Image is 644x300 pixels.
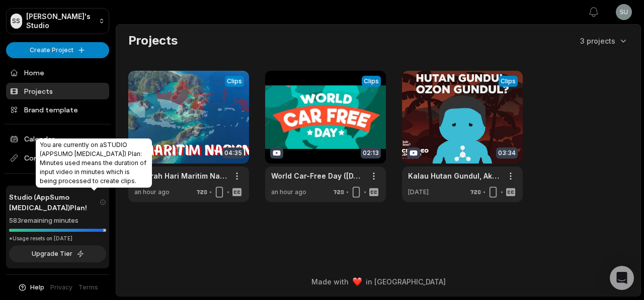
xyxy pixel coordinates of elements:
[128,33,178,49] h2: Projects
[6,83,109,99] a: Projects
[353,277,362,286] img: heart emoji
[40,59,90,66] div: Domain Overview
[9,192,100,213] span: Studio (AppSumo [MEDICAL_DATA]) Plan!
[26,12,95,30] p: [PERSON_NAME]'s Studio
[30,283,44,292] span: Help
[9,216,106,226] div: 583 remaining minutes
[580,36,628,46] button: 3 projects
[9,235,106,242] div: *Usage resets on [DATE]
[9,245,106,262] button: Upgrade Tier
[18,283,44,292] button: Help
[113,59,166,66] div: Keywords by Traffic
[102,58,110,66] img: tab_keywords_by_traffic_grey.svg
[6,149,109,167] span: Connect Socials
[6,64,109,81] a: Home
[16,16,24,24] img: logo_orange.svg
[29,58,37,66] img: tab_domain_overview_orange.svg
[40,141,146,185] span: You are currently on a STUDIO (APPSUMO [MEDICAL_DATA]) Plan : Minutes used means the duration of ...
[134,171,227,181] a: Sejarah Hari Maritim Nasional ([DATE]) [PERSON_NAME] Maknanya
[28,16,49,24] div: v 4.0.25
[16,26,24,34] img: website_grey.svg
[6,42,109,58] button: Create Project
[11,14,22,29] div: SS
[50,283,72,292] a: Privacy
[125,276,631,287] div: Made with in [GEOGRAPHIC_DATA]
[26,26,111,34] div: Domain: [DOMAIN_NAME]
[610,266,634,290] div: Open Intercom Messenger
[271,171,364,181] a: World Car-Free Day ([DATE]), Activities and How to Celebrate World Car-Free Day
[6,130,109,147] a: Calendar
[78,283,98,292] a: Terms
[408,171,501,181] a: Kalau Hutan Gundul, Akankah Ozon Semakin Bolong? #sciencevideochallenge #untukmubumiku
[6,101,109,118] a: Brand template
